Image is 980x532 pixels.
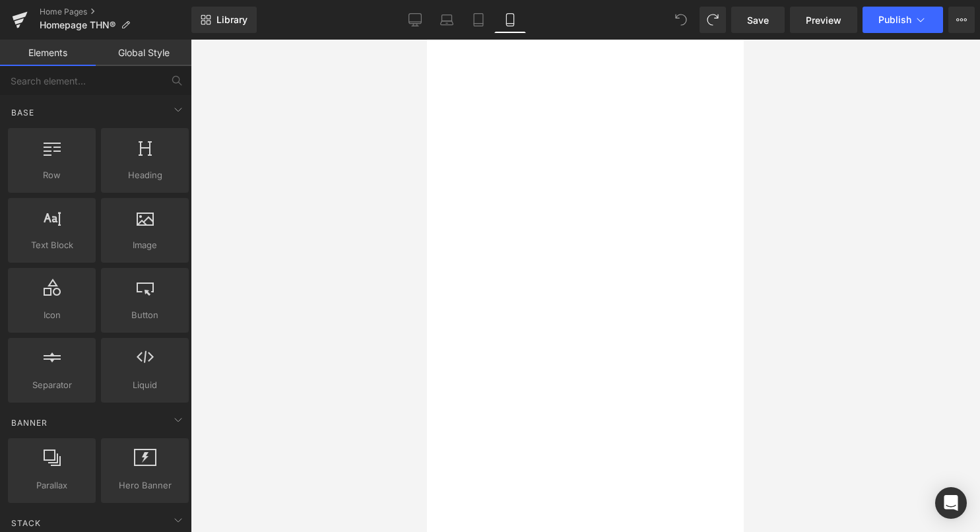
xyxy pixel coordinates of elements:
[806,13,841,27] span: Preview
[10,517,42,529] span: Stack
[191,7,257,33] a: New Library
[216,14,247,26] span: Library
[700,7,726,33] button: Redo
[935,487,967,519] div: Open Intercom Messenger
[668,7,694,33] button: Undo
[431,7,463,33] a: Laptop
[40,20,115,30] span: Homepage THN®
[12,378,92,392] span: Separator
[105,308,185,322] span: Button
[747,13,769,27] span: Save
[40,7,191,17] a: Home Pages
[463,7,494,33] a: Tablet
[105,479,185,492] span: Hero Banner
[10,416,49,429] span: Banner
[399,7,431,33] a: Desktop
[10,106,36,119] span: Base
[948,7,975,33] button: More
[12,168,92,182] span: Row
[878,15,911,25] span: Publish
[790,7,857,33] a: Preview
[105,168,185,182] span: Heading
[105,378,185,392] span: Liquid
[12,238,92,252] span: Text Block
[863,7,943,33] button: Publish
[12,479,92,492] span: Parallax
[96,40,191,66] a: Global Style
[105,238,185,252] span: Image
[494,7,526,33] a: Mobile
[12,308,92,322] span: Icon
